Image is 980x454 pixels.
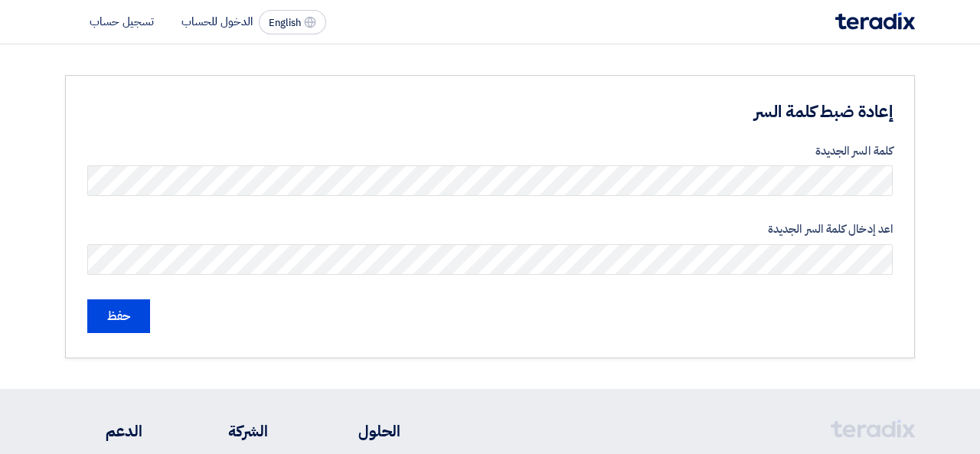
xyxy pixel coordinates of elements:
[835,12,915,30] img: Teradix logo
[87,220,893,238] label: اعد إدخال كلمة السر الجديدة
[449,100,893,124] h3: إعادة ضبط كلمة السر
[181,13,253,30] li: الدخول للحساب
[90,13,154,30] li: تسجيل حساب
[65,420,142,443] li: الدعم
[259,10,326,34] button: English
[87,299,150,333] input: حفظ
[314,420,400,443] li: الحلول
[269,18,301,28] span: English
[87,142,893,160] label: كلمة السر الجديدة
[188,420,268,443] li: الشركة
